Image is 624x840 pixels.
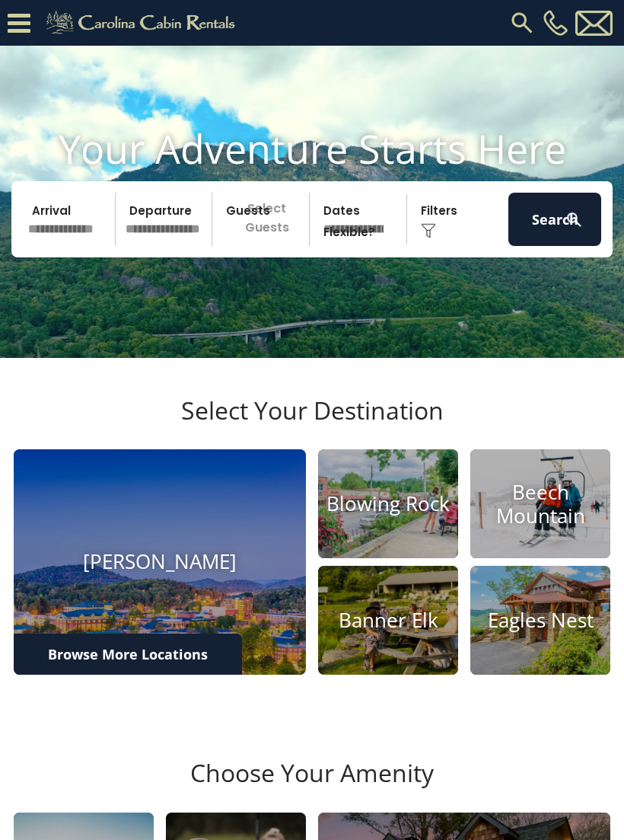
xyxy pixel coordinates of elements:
[11,759,613,812] h3: Choose Your Amenity
[470,449,610,558] a: Beech Mountain
[217,193,309,246] p: Select Guests
[318,492,458,516] h4: Blowing Rock
[11,125,613,172] h1: Your Adventure Starts Here
[470,566,610,675] a: Eagles Nest
[38,8,248,38] img: Khaki-logo.png
[318,449,458,558] a: Blowing Rock
[508,9,536,37] img: search-regular.svg
[470,608,610,632] h4: Eagles Nest
[508,193,601,246] button: Search
[14,551,306,574] h4: [PERSON_NAME]
[540,10,571,36] a: [PHONE_NUMBER]
[565,210,584,229] img: search-regular-white.png
[470,481,610,528] h4: Beech Mountain
[421,223,436,238] img: filter--v1.png
[14,449,306,675] a: [PERSON_NAME]
[14,634,242,675] a: Browse More Locations
[11,396,613,449] h3: Select Your Destination
[318,608,458,632] h4: Banner Elk
[318,566,458,675] a: Banner Elk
